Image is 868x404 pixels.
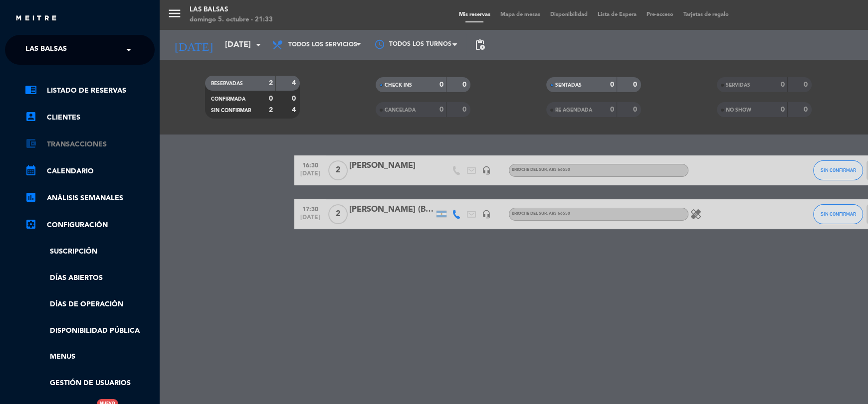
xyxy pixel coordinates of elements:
a: Configuración [25,219,155,231]
a: account_balance_walletTransacciones [25,138,155,150]
i: account_box [25,111,37,123]
i: account_balance_wallet [25,137,37,149]
a: Menus [25,351,155,363]
a: Gestión de usuarios [25,378,155,389]
a: chrome_reader_modeListado de Reservas [25,85,155,97]
span: Las Balsas [25,39,67,60]
i: calendar_month [25,164,37,176]
img: MEITRE [15,15,57,22]
a: Suscripción [25,246,155,258]
a: account_boxClientes [25,112,155,124]
i: settings_applications [25,218,37,230]
a: Días de Operación [25,299,155,310]
i: chrome_reader_mode [25,84,37,96]
i: assessment [25,191,37,203]
a: Días abiertos [25,272,155,284]
a: Disponibilidad pública [25,325,155,337]
a: calendar_monthCalendario [25,165,155,177]
a: assessmentANÁLISIS SEMANALES [25,192,155,204]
